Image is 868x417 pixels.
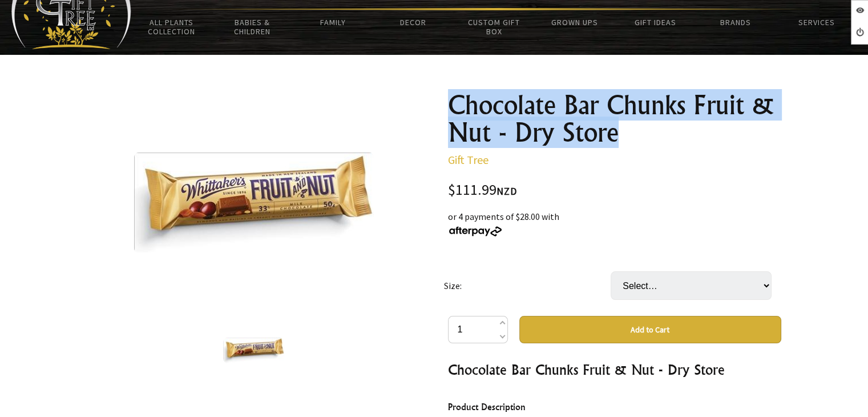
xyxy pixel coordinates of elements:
a: Decor [373,10,454,34]
h4: Product Description [448,400,781,414]
a: Custom Gift Box [454,10,534,43]
a: Grown Ups [534,10,615,34]
a: Gift Ideas [615,10,695,34]
a: Services [776,10,857,34]
a: Family [292,10,373,34]
img: Chocolate Bar Chunks Fruit & Nut - Dry Store [223,338,285,363]
img: Chocolate Bar Chunks Fruit & Nut - Dry Store [134,153,374,253]
td: Size: [444,255,611,316]
span: NZD [496,185,517,198]
a: Brands [696,10,776,34]
img: Afterpay [448,226,503,236]
a: Gift Tree [448,153,488,167]
div: $111.99 [448,183,781,198]
button: Add to Cart [519,316,781,343]
h1: Chocolate Bar Chunks Fruit & Nut - Dry Store [448,91,781,146]
h3: Chocolate Bar Chunks Fruit & Nut - Dry Store [448,360,781,379]
a: All Plants Collection [131,10,212,43]
div: or 4 payments of $28.00 with [448,210,781,237]
a: Babies & Children [212,10,292,43]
